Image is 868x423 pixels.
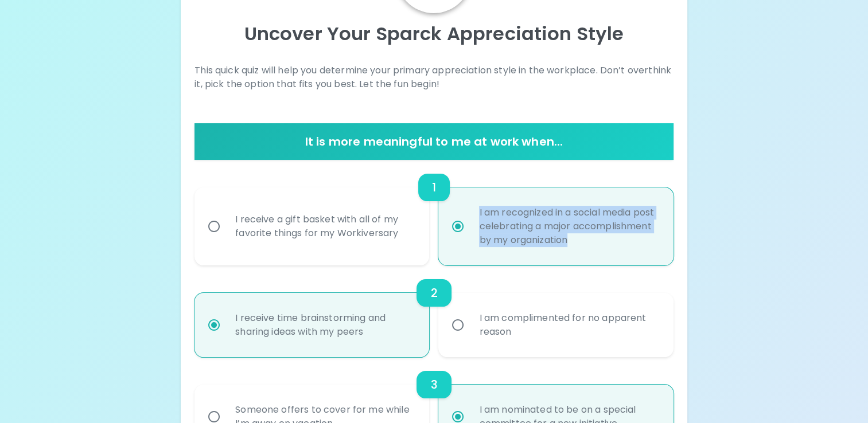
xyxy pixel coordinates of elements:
[470,192,667,261] div: I am recognized in a social media post celebrating a major accomplishment by my organization
[470,297,667,352] div: I am complimented for no apparent reason
[430,284,437,302] h6: 2
[194,22,674,45] p: Uncover Your Sparck Appreciation Style
[194,265,674,357] div: choice-group-check
[432,178,436,197] h6: 1
[194,160,674,265] div: choice-group-check
[194,64,674,91] p: This quick quiz will help you determine your primary appreciation style in the workplace. Don’t o...
[199,132,669,151] h6: It is more meaningful to me at work when...
[226,199,423,254] div: I receive a gift basket with all of my favorite things for my Workiversary
[226,297,423,352] div: I receive time brainstorming and sharing ideas with my peers
[430,375,437,394] h6: 3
